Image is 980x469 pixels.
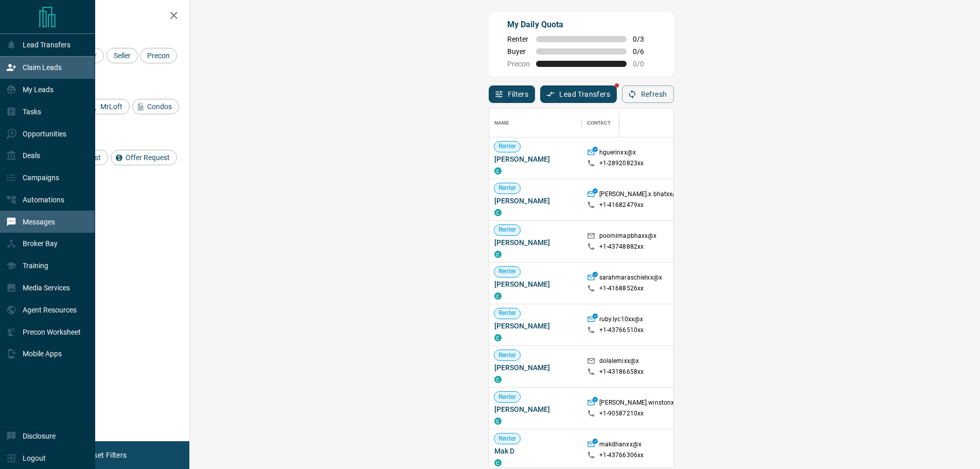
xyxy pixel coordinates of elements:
[599,440,642,451] p: makdhanxx@x
[494,267,521,276] span: Renter
[633,35,655,43] span: 0 / 3
[78,446,133,464] button: Reset Filters
[494,446,577,456] span: Mak D
[33,10,179,23] h2: Filters
[587,109,611,137] div: Contact
[507,19,655,31] p: My Daily Quota
[633,47,655,56] span: 0 / 6
[494,362,577,373] span: [PERSON_NAME]
[494,321,577,331] span: [PERSON_NAME]
[599,273,662,284] p: sarahmaraschielxx@x
[599,451,644,460] p: +1- 43766306xx
[85,99,130,114] div: MrLoft
[507,60,530,68] span: Precon
[122,153,173,162] span: Offer Request
[507,47,530,56] span: Buyer
[599,357,639,368] p: dolalemixx@x
[599,232,657,242] p: poornimapbhaxx@x
[494,459,502,466] div: condos.ca
[110,51,134,60] span: Seller
[599,326,644,335] p: +1- 43766510xx
[494,251,502,258] div: condos.ca
[144,102,175,111] span: Condos
[540,85,617,103] button: Lead Transfers
[494,142,521,151] span: Renter
[494,209,502,216] div: condos.ca
[494,351,521,360] span: Renter
[599,284,644,293] p: +1- 41688526xx
[140,48,177,63] div: Precon
[494,292,502,300] div: condos.ca
[622,85,674,103] button: Refresh
[489,85,536,103] button: Filters
[494,393,521,402] span: Renter
[599,159,644,168] p: +1- 28920823xx
[599,148,636,159] p: hguerinxx@x
[494,154,577,164] span: [PERSON_NAME]
[111,150,177,165] div: Offer Request
[97,102,126,111] span: MrLoft
[494,376,502,383] div: condos.ca
[599,190,682,201] p: [PERSON_NAME].x.bhatxx@x
[599,398,686,409] p: [PERSON_NAME].winstonxx@x
[494,225,521,234] span: Renter
[489,109,582,137] div: Name
[494,196,577,206] span: [PERSON_NAME]
[132,99,179,114] div: Condos
[494,309,521,318] span: Renter
[599,242,644,251] p: +1- 43748882xx
[494,404,577,414] span: [PERSON_NAME]
[599,368,644,376] p: +1- 43186658xx
[599,201,644,210] p: +1- 41682479xx
[106,48,138,63] div: Seller
[494,184,521,193] span: Renter
[494,279,577,289] span: [PERSON_NAME]
[144,51,173,60] span: Precon
[599,409,644,418] p: +1- 90587210xx
[494,418,502,425] div: condos.ca
[507,35,530,43] span: Renter
[494,334,502,341] div: condos.ca
[494,237,577,248] span: [PERSON_NAME]
[633,60,655,68] span: 0 / 0
[494,109,510,137] div: Name
[599,315,644,326] p: ruby.lyc10xx@x
[494,435,521,443] span: Renter
[494,167,502,175] div: condos.ca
